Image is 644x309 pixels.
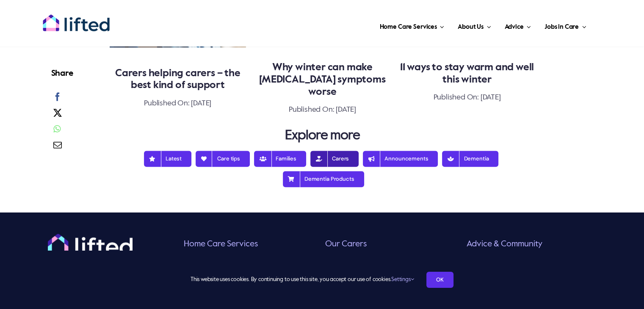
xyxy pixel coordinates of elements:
[467,239,602,250] h6: Advice & Community
[325,239,460,250] h6: Our Carers
[504,20,523,34] span: Advice
[264,155,296,162] span: Families
[442,151,498,167] a: Dementia
[115,68,240,91] a: Carers helping carers – the best kind of support
[51,123,63,139] a: WhatsApp
[283,171,364,187] a: Dementia Products
[434,94,501,101] span: Published On: [DATE]
[254,151,306,167] a: Families
[544,20,579,34] span: Jobs in Care
[542,13,589,38] a: Jobs in Care
[285,129,359,142] strong: Explore more
[154,155,182,162] span: Latest
[48,234,133,255] img: logo-white
[377,13,447,38] a: Home Care Services
[51,139,64,155] a: Email
[51,107,64,123] a: X
[144,99,211,107] span: Published On: [DATE]
[191,273,414,287] span: This website uses cookies. By continuing to use this site, you accept our use of cookies.
[144,151,191,167] a: Latest
[42,14,110,22] a: lifted-logo
[205,155,240,162] span: Care tips
[310,151,359,167] a: Carers
[51,91,64,107] a: Facebook
[363,151,438,167] a: Announcements
[196,151,250,167] a: Care tips
[259,62,385,97] a: Why winter can make [MEDICAL_DATA] symptoms worse
[502,13,533,38] a: Advice
[455,13,493,38] a: About Us
[373,155,428,162] span: Announcements
[184,239,319,250] h6: Home Care Services
[293,176,354,182] span: Dementia Products
[452,155,489,162] span: Dementia
[51,68,73,80] h4: Share
[380,20,437,34] span: Home Care Services
[391,277,414,282] a: Settings
[426,272,453,288] a: OK
[400,62,534,85] a: 11 ways to stay warm and well this winter
[458,20,484,34] span: About Us
[110,146,535,187] nav: Blog Nav
[289,106,356,113] span: Published On: [DATE]
[138,13,589,38] nav: Main Menu
[320,155,349,162] span: Carers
